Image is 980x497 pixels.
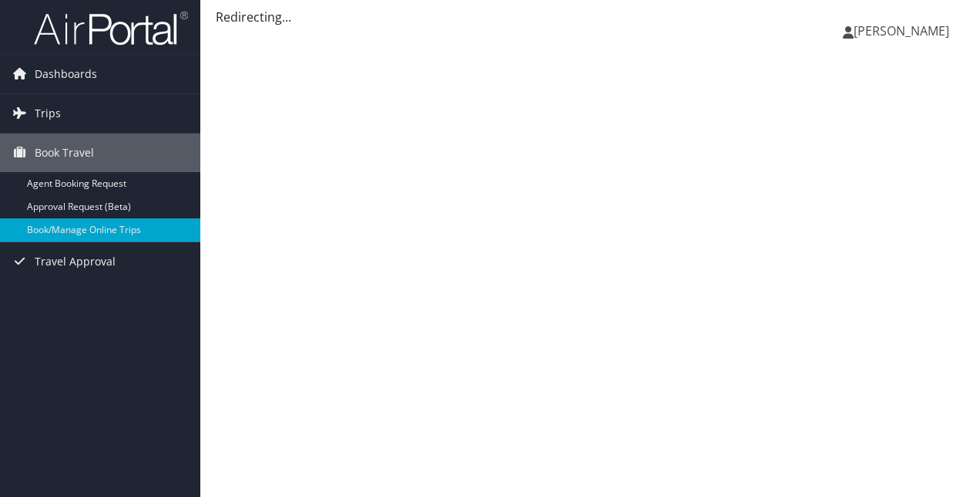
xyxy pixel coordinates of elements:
a: [PERSON_NAME] [843,8,965,54]
div: Redirecting... [216,8,965,26]
span: Book Travel [35,134,94,172]
span: Trips [35,94,61,133]
span: Dashboards [35,55,97,93]
span: [PERSON_NAME] [854,22,949,39]
img: airportal-logo.png [34,10,188,46]
span: Travel Approval [35,242,116,281]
